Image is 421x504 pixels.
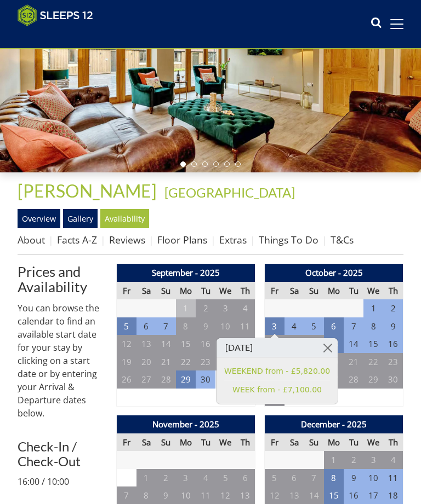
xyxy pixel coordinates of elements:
[235,469,255,487] td: 6
[156,335,176,353] td: 14
[136,370,156,389] td: 27
[18,4,93,26] img: Sleeps 12
[196,335,215,353] td: 16
[136,282,156,300] th: Sa
[63,209,98,228] a: Gallery
[176,370,196,389] td: 29
[383,469,403,487] td: 11
[196,433,215,451] th: Tu
[383,282,403,300] th: Th
[215,317,235,335] td: 10
[383,299,403,317] td: 2
[156,317,176,335] td: 7
[176,353,196,371] td: 22
[196,299,215,317] td: 2
[117,353,136,371] td: 19
[164,184,295,200] a: [GEOGRAPHIC_DATA]
[383,433,403,451] th: Th
[363,282,383,300] th: We
[363,299,383,317] td: 1
[215,299,235,317] td: 3
[219,233,247,246] a: Extras
[215,433,235,451] th: We
[363,469,383,487] td: 10
[324,469,344,487] td: 8
[383,451,403,469] td: 4
[285,282,304,300] th: Sa
[117,335,136,353] td: 12
[156,433,176,451] th: Su
[196,282,215,300] th: Tu
[18,475,107,488] p: 16:00 / 10:00
[117,415,255,433] th: November - 2025
[156,353,176,371] td: 21
[344,317,363,335] td: 7
[344,469,363,487] td: 9
[383,370,403,389] td: 30
[363,335,383,353] td: 15
[196,353,215,371] td: 23
[285,335,304,353] td: 11
[18,209,60,228] a: Overview
[117,282,136,300] th: Fr
[136,317,156,335] td: 6
[363,433,383,451] th: We
[235,299,255,317] td: 4
[117,433,136,451] th: Fr
[363,317,383,335] td: 8
[265,433,285,451] th: Fr
[176,299,196,317] td: 1
[156,469,176,487] td: 2
[176,469,196,487] td: 3
[324,317,344,335] td: 6
[265,335,285,353] td: 10
[285,317,304,335] td: 4
[156,370,176,389] td: 28
[344,282,363,300] th: Tu
[324,433,344,451] th: Mo
[265,317,285,335] td: 3
[324,451,344,469] td: 1
[331,233,354,246] a: T&Cs
[117,317,136,335] td: 5
[259,233,318,246] a: Things To Do
[235,335,255,353] td: 18
[18,264,107,294] a: Prices and Availability
[265,282,285,300] th: Fr
[363,353,383,371] td: 22
[304,469,324,487] td: 7
[196,317,215,335] td: 9
[176,282,196,300] th: Mo
[324,335,344,353] td: 13
[224,384,330,396] a: WEEK from - £7,100.00
[157,233,207,246] a: Floor Plans
[57,233,97,246] a: Facts A-Z
[12,33,127,42] iframe: Customer reviews powered by Trustpilot
[265,264,403,282] th: October - 2025
[136,433,156,451] th: Sa
[18,180,157,201] span: [PERSON_NAME]
[136,335,156,353] td: 13
[217,338,338,357] h3: [DATE]
[215,282,235,300] th: We
[383,353,403,371] td: 23
[136,353,156,371] td: 20
[18,439,107,468] h3: Check-In / Check-Out
[344,451,363,469] td: 2
[344,433,363,451] th: Tu
[156,282,176,300] th: Su
[100,209,149,228] a: Availability
[285,469,304,487] td: 6
[224,366,330,377] a: WEEKEND from - £5,820.00
[344,335,363,353] td: 14
[176,335,196,353] td: 15
[196,370,215,389] td: 30
[363,451,383,469] td: 3
[235,433,255,451] th: Th
[304,433,324,451] th: Su
[304,335,324,353] td: 12
[176,317,196,335] td: 8
[215,335,235,353] td: 17
[235,282,255,300] th: Th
